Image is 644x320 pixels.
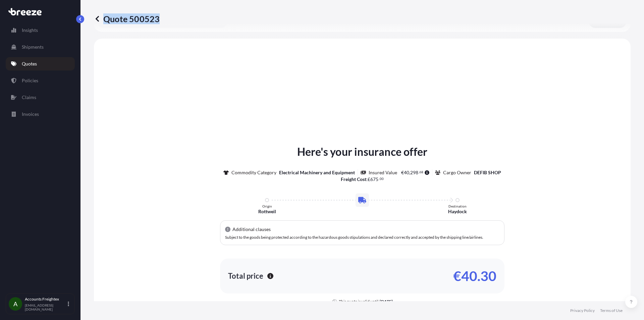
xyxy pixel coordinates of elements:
p: : [341,176,384,183]
span: 68 [419,171,423,173]
span: € [401,170,404,175]
span: , [409,170,410,175]
p: Quote 500523 [94,13,160,24]
a: Invoices [6,107,75,121]
p: Invoices [22,111,39,118]
span: Subject to the goods being protected according to the hazardous goods stipulations and declared c... [225,235,483,240]
p: DEFIB SHOP [474,169,501,176]
a: Shipments [6,40,75,54]
p: [DATE] [380,299,393,304]
p: Insured Value [369,169,397,176]
p: Insights [22,27,38,34]
p: €40.30 [453,271,496,281]
p: Claims [22,94,36,101]
p: Accounts Freightex [25,296,66,302]
p: This quote is valid until [339,299,378,304]
p: Electrical Machinery and Equipment [279,169,355,176]
p: Total price [228,273,263,279]
p: Additional clauses [232,226,271,233]
span: . [379,178,379,180]
span: A [13,301,17,307]
a: Insights [6,24,75,37]
span: . [419,171,419,173]
a: Privacy Policy [570,308,595,313]
span: 40 [404,170,409,175]
span: 00 [380,178,384,180]
a: Policies [6,74,75,87]
p: Destination [448,204,467,208]
p: Shipments [22,44,44,50]
span: 298 [410,170,418,175]
p: Haydock [448,208,467,215]
a: Claims [6,91,75,104]
p: Policies [22,77,38,84]
p: Cargo Owner [443,169,471,176]
span: 675 [370,177,378,182]
p: Quotes [22,60,37,67]
b: Freight Cost [341,176,366,182]
p: Origin [262,204,272,208]
p: Here's your insurance offer [297,144,427,160]
p: [EMAIL_ADDRESS][DOMAIN_NAME] [25,303,66,311]
span: £ [368,177,370,182]
p: Commodity Category [231,169,276,176]
a: Terms of Use [600,308,623,313]
a: Quotes [6,57,75,71]
p: Rottweil [258,208,276,215]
